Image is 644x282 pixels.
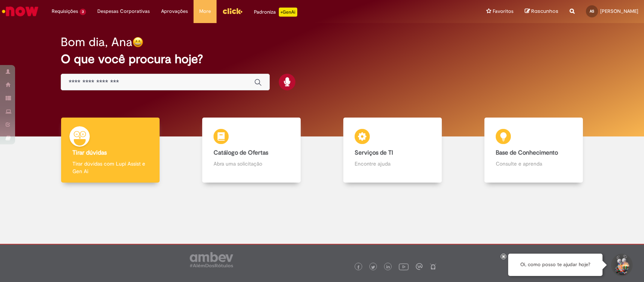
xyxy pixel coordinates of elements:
[496,149,558,156] b: Base de Conhecimento
[214,149,268,156] b: Catálogo de Ofertas
[508,254,603,276] div: Oi, como posso te ajudar hoje?
[279,8,297,17] p: +GenAi
[463,118,604,183] a: Base de Conhecimento Consulte e aprenda
[493,8,513,15] span: Favoritos
[355,149,393,156] b: Serviços de TI
[190,252,233,267] img: logo_footer_ambev_rotulo_gray.png
[416,263,423,270] img: logo_footer_workplace.png
[399,262,409,271] img: logo_footer_youtube.png
[214,160,289,167] p: Abra uma solicitação
[525,8,558,15] a: Rascunhos
[61,53,583,66] h2: O que você procura hoje?
[1,4,40,19] img: ServiceNow
[322,118,463,183] a: Serviços de TI Encontre ajuda
[181,118,322,183] a: Catálogo de Ofertas Abra uma solicitação
[254,8,297,17] div: Padroniza
[52,8,78,15] span: Requisições
[72,160,148,175] p: Tirar dúvidas com Lupi Assist e Gen Ai
[600,8,638,14] span: [PERSON_NAME]
[132,37,143,48] img: happy-face.png
[590,9,594,14] span: AS
[355,160,430,167] p: Encontre ajuda
[161,8,188,15] span: Aprovações
[199,8,211,15] span: More
[357,265,360,269] img: logo_footer_facebook.png
[386,265,390,270] img: logo_footer_linkedin.png
[80,9,86,15] span: 3
[97,8,150,15] span: Despesas Corporativas
[61,36,132,49] h2: Bom dia, Ana
[610,254,633,276] button: Iniciar Conversa de Suporte
[40,118,181,183] a: Tirar dúvidas Tirar dúvidas com Lupi Assist e Gen Ai
[222,5,243,17] img: click_logo_yellow_360x200.png
[72,149,107,156] b: Tirar dúvidas
[371,265,375,269] img: logo_footer_twitter.png
[496,160,572,167] p: Consulte e aprenda
[430,263,437,270] img: logo_footer_naosei.png
[531,8,558,15] span: Rascunhos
